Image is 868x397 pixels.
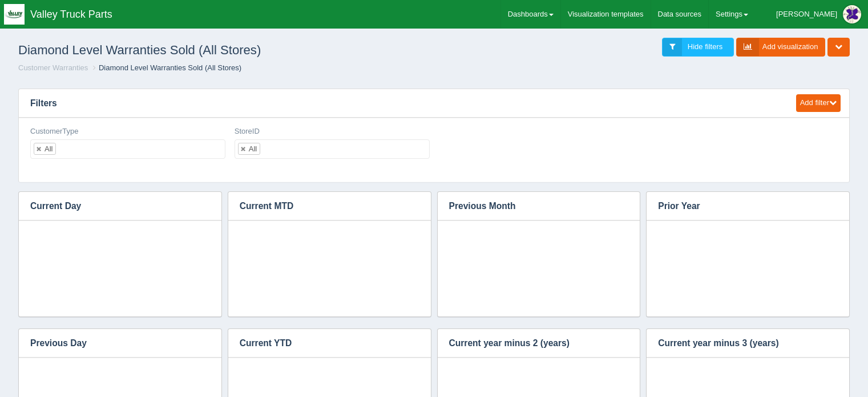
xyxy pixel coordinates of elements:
h3: Previous Day [19,329,204,358]
span: Valley Truck Parts [30,9,112,20]
div: All [249,145,257,153]
div: All [45,145,53,153]
h3: Current year minus 2 (years) [438,329,623,358]
span: Hide filters [688,42,722,51]
h1: Diamond Level Warranties Sold (All Stores) [18,38,434,63]
h3: Current year minus 3 (years) [647,329,832,358]
li: Diamond Level Warranties Sold (All Stores) [90,63,241,74]
img: q1blfpkbivjhsugxdrfq.png [4,4,25,25]
a: Customer Warranties [18,63,88,72]
a: Add visualization [736,38,826,57]
img: Profile Picture [843,5,861,23]
a: Hide filters [662,38,734,57]
label: StoreID [235,126,260,137]
label: CustomerType [30,126,79,137]
div: [PERSON_NAME] [776,3,837,26]
button: Add filter [796,94,841,112]
h3: Current Day [19,192,204,220]
h3: Filters [19,89,785,118]
h3: Previous Month [438,192,623,220]
h3: Prior Year [647,192,832,220]
h3: Current MTD [228,192,414,220]
h3: Current YTD [228,329,414,358]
